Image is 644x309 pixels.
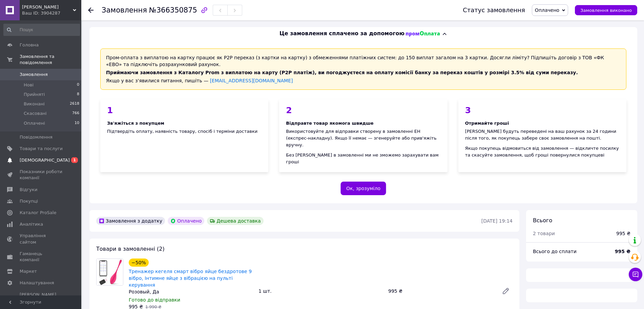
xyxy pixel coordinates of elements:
a: [EMAIL_ADDRESS][DOMAIN_NAME] [210,78,293,83]
img: Тренажер кегеля смарт вібро яйце бездротове 9 вібро, Інтимне яйце з вібрацією на пульті керування [97,259,123,285]
span: 2618 [70,101,79,107]
div: Повернутися назад [88,7,94,14]
span: Скасовані [24,110,47,117]
input: Пошук [3,24,80,36]
div: Ваш ID: 3904287 [22,10,81,16]
button: Ок, зрозуміло [340,182,386,195]
span: Прийняті [24,91,45,98]
a: Тренажер кегеля смарт вібро яйце бездротове 9 вібро, Інтимне яйце з вібрацією на пульті керування [129,269,252,288]
div: 2 [286,106,440,115]
span: 2 товари [533,231,555,236]
span: Оплачені [24,120,45,126]
span: Управління сайтом [20,233,63,245]
span: Відгуки [20,187,37,193]
span: Повідомлення [20,134,53,140]
span: Зв'яжіться з покупцем [107,121,164,126]
button: Чат з покупцем [629,268,642,281]
span: Каталог ProSale [20,210,56,216]
span: Готово до відправки [129,297,180,303]
div: Використовуйте для відправки створену в замовленні ЕН (експрес-накладну). Якщо її немає — згенеру... [286,128,440,148]
b: 995 ₴ [615,249,630,254]
a: Редагувати [499,284,513,298]
span: Всього [533,217,552,224]
button: Замовлення виконано [575,5,637,15]
div: Пром-оплата з виплатою на картку працює як P2P переказ (з картки на картку) з обмеженнями платіжн... [100,48,626,90]
span: 0 [77,82,79,88]
span: Гаманець компанії [20,251,63,263]
div: Дешева доставка [207,217,263,225]
span: Показники роботи компанії [20,169,63,181]
span: Приймаючи замовлення з Каталогу Prom з виплатою на карту (Р2Р платіж), ви погоджуєтеся на оплату ... [106,70,578,75]
span: Це замовлення сплачено за допомогою [279,30,404,38]
span: Маркет [20,268,37,274]
div: Підтвердіть оплату, наявність товару, спосіб і терміни доставки [100,99,268,172]
span: 1 [71,157,78,163]
span: Виконані [24,101,45,107]
span: Замовлення [20,71,48,78]
span: 8 [77,91,79,98]
span: [DEMOGRAPHIC_DATA] [20,157,70,163]
span: Всього до сплати [533,249,577,254]
div: Без [PERSON_NAME] в замовленні ми не зможемо зарахувати вам гроші [286,152,440,165]
span: Marco [22,4,73,10]
span: 766 [72,110,79,117]
span: Покупці [20,198,38,204]
span: Замовлення виконано [580,8,632,13]
div: 995 ₴ [616,230,630,237]
div: Замовлення з додатку [96,217,165,225]
span: Замовлення [102,6,147,14]
span: Нові [24,82,34,88]
span: Головна [20,42,39,48]
div: Якщо у вас з'явилися питання, пишіть — [106,77,621,84]
span: Оплачено [535,7,559,13]
div: 1 [107,106,262,115]
div: Якщо покупець відмовиться від замовлення — відкличте посилку та скасуйте замовлення, щоб гроші по... [465,145,620,159]
div: [PERSON_NAME] будуть переведені на ваш рахунок за 24 години після того, як покупець забере своє з... [465,128,620,142]
span: 10 [75,120,79,126]
div: Розовый, Да [129,288,253,295]
div: Оплачено [168,217,204,225]
span: №366350875 [149,6,197,14]
span: Аналітика [20,221,43,227]
span: Товари в замовленні (2) [96,246,165,252]
span: Відправте товар якомога швидше [286,121,373,126]
div: Статус замовлення [463,7,525,14]
span: Товари та послуги [20,146,63,152]
time: [DATE] 19:14 [481,218,513,224]
span: Налаштування [20,280,54,286]
div: 3 [465,106,620,115]
div: 1 шт. [256,286,386,296]
div: −50% [129,259,149,267]
span: Отримайте гроші [465,121,509,126]
div: 995 ₴ [386,286,496,296]
span: Замовлення та повідомлення [20,54,81,66]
